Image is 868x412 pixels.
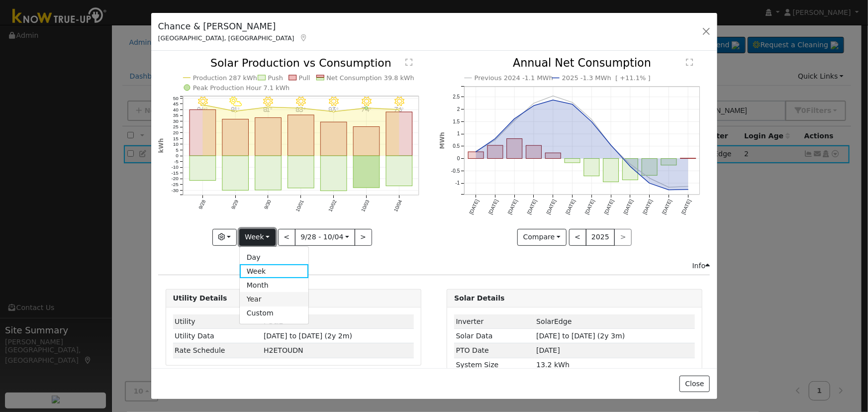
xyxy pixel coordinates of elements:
rect: onclick="" [222,119,249,156]
text: 15 [173,136,179,141]
td: Rate Schedule [173,343,262,358]
rect: onclick="" [507,139,522,159]
text: -10 [171,165,179,170]
text: 1.5 [453,119,460,124]
text: 20 [173,130,179,136]
text: Production 287 kWh [193,74,257,82]
span: [DATE] to [DATE] (2y 2m) [264,332,352,340]
text: Push [268,74,283,82]
circle: onclick="" [667,188,671,192]
a: Day [240,250,309,264]
text: Pull [299,74,310,82]
circle: onclick="" [267,106,269,108]
circle: onclick="" [513,119,517,123]
td: Solar Data [454,329,535,343]
text: 10 [173,142,179,147]
circle: onclick="" [686,188,690,192]
text: -30 [171,188,179,193]
button: Week [239,229,276,246]
span: ID: 13039901, authorized: 09/10/23 [264,317,283,325]
span: ID: 3902464, authorized: 09/10/23 [536,317,572,325]
span: 13.2 kWh [536,361,570,369]
circle: onclick="" [333,111,335,113]
text: [DATE] [662,199,674,215]
button: > [355,229,372,246]
rect: onclick="" [288,156,314,189]
circle: onclick="" [513,117,517,121]
text: Previous 2024 -1.1 MWh [475,75,553,82]
text: MWh [439,132,446,149]
circle: onclick="" [648,177,652,181]
rect: onclick="" [353,156,380,188]
button: < [569,229,586,246]
rect: onclick="" [468,152,483,159]
td: PTO Date [454,343,535,358]
rect: onclick="" [255,156,282,191]
p: 83° [292,106,309,112]
text: Net Consumption 39.8 kWh [326,74,414,82]
circle: onclick="" [365,106,368,109]
text: 10/02 [327,199,338,213]
text: 40 [173,107,179,112]
button: Close [679,376,710,393]
text: 0 [457,156,460,161]
i: 10/04 - Clear [394,97,404,107]
span: [DATE] [536,346,560,354]
text: [DATE] [642,199,654,215]
p: 76° [390,106,408,112]
td: Utility Data [173,329,262,343]
circle: onclick="" [590,120,594,124]
a: Week [240,264,309,278]
text: 1 [457,131,460,137]
circle: onclick="" [648,182,652,186]
circle: onclick="" [551,94,555,98]
text: 9/29 [230,199,239,210]
p: 81° [226,106,244,112]
text: -5 [174,159,179,164]
text: -1 [456,181,460,186]
circle: onclick="" [398,108,400,110]
text: [DATE] [565,199,577,215]
a: Year [240,292,309,306]
circle: onclick="" [474,150,478,154]
text: [DATE] [526,199,538,215]
p: 81° [259,106,277,112]
circle: onclick="" [590,117,594,121]
circle: onclick="" [532,104,536,108]
text: 50 [173,96,179,101]
rect: onclick="" [546,153,561,159]
circle: onclick="" [609,143,613,147]
text: Solar Production vs Consumption [210,57,391,69]
circle: onclick="" [686,185,690,189]
text: 30 [173,118,179,124]
text: [DATE] [546,199,558,215]
rect: onclick="" [603,159,619,182]
text: -15 [171,171,179,176]
rect: onclick="" [353,127,380,156]
text: 10/03 [360,199,371,213]
td: Utility [173,314,262,329]
strong: Solar Details [454,294,504,302]
i: 10/02 - MostlyClear [329,97,339,107]
rect: onclick="" [584,159,599,176]
text: 45 [173,102,179,107]
circle: onclick="" [571,101,575,104]
text: 10/01 [294,199,305,213]
rect: onclick="" [222,156,249,191]
text:  [405,58,412,66]
rect: onclick="" [487,146,503,159]
a: Map [299,34,308,42]
text: kWh [158,138,165,153]
text: [DATE] [603,199,615,215]
rect: onclick="" [623,159,638,180]
rect: onclick="" [288,115,314,156]
circle: onclick="" [571,103,575,106]
i: 9/29 - PartlyCloudy [229,97,241,107]
text: [DATE] [623,199,635,215]
circle: onclick="" [474,150,478,154]
td: Inverter [454,314,535,329]
i: 10/03 - MostlyClear [362,97,372,107]
text: 2.5 [453,94,460,100]
text: 2025 -1.3 MWh [ +11.1% ] [562,75,651,82]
